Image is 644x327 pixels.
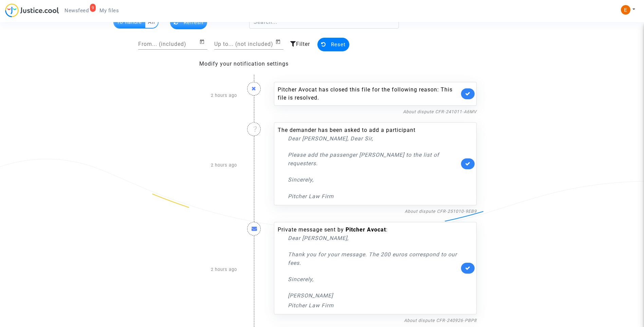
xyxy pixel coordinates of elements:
[405,209,477,214] a: About dispute CFR-251010-9EB9
[252,126,259,132] i: ❔
[288,275,459,283] p: Sincerely,
[162,116,242,215] div: 2 hours ago
[278,126,459,201] div: The demander has been asked to add a participant
[621,5,630,15] img: ACg8ocIeiFvHKe4dA5oeRFd_CiCnuxWUEc1A2wYhRJE3TTWt=s96-c
[5,3,59,17] img: jc-logo.svg
[278,86,459,102] div: Pitcher Avocat has closed this file for the following reason: This file is resolved.
[162,215,242,324] div: 2 hours ago
[275,38,283,46] button: Open calendar
[94,5,124,16] a: My files
[59,5,94,16] a: 9Newsfeed
[288,301,459,310] p: Pitcher Law Firm
[199,38,207,46] button: Open calendar
[249,16,399,29] input: Search...
[288,151,459,168] p: Please add the passenger [PERSON_NAME] to the list of requesters.
[278,226,459,310] div: Private message sent by :
[184,19,203,25] span: Refresh
[199,61,289,67] a: Modify your notification settings
[331,41,346,48] span: Reset
[296,41,310,47] span: Filter
[403,109,477,114] a: About dispute CFR-241011-A6MV
[288,250,459,267] p: Thank you for your message. The 200 euros correspond to our fees.
[288,234,459,242] p: Dear [PERSON_NAME],
[90,4,96,12] div: 9
[114,16,145,28] multi-toggle-item: To handle
[288,291,459,300] p: [PERSON_NAME]
[162,75,242,116] div: 2 hours ago
[346,226,386,233] b: Pitcher Avocat
[288,175,459,184] p: Sincerely,
[145,16,158,28] multi-toggle-item: All
[65,7,89,14] span: Newsfeed
[404,318,477,323] a: About dispute CFR-240926-PBP8
[288,134,459,143] p: Dear [PERSON_NAME], Dear Sir,
[99,7,119,14] span: My files
[288,192,459,201] p: Pitcher Law Firm
[170,16,207,29] button: Refresh
[317,38,349,51] button: Reset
